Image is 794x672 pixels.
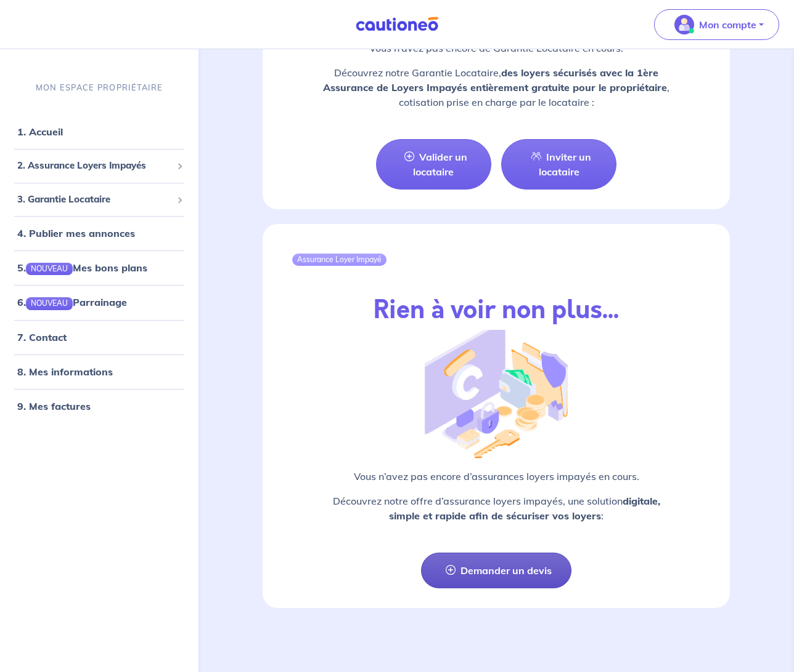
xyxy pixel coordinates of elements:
p: Découvrez notre offre d’assurance loyers impayés, une solution : [292,494,700,523]
button: illu_account_valid_menu.svgMon compte [654,9,779,40]
strong: des loyers sécurisés avec la 1ère Assurance de Loyers Impayés entièrement gratuite pour le propri... [323,66,667,94]
a: 5.NOUVEAUMes bons plans [17,262,147,274]
p: Mon compte [699,17,756,32]
img: Cautioneo [351,17,443,32]
div: 9. Mes factures [5,393,194,418]
div: 5.NOUVEAUMes bons plans [5,255,194,280]
a: 1. Accueil [17,126,63,138]
div: 7. Contact [5,324,194,349]
a: 6.NOUVEAUParrainage [17,296,127,308]
div: 8. Mes informations [5,359,194,383]
div: 3. Garantie Locataire [5,187,194,211]
a: 9. Mes factures [17,399,91,412]
a: 4. Publier mes annonces [17,227,135,239]
div: 4. Publier mes annonces [5,221,194,246]
p: MON ESPACE PROPRIÉTAIRE [36,82,163,94]
img: illu_empty_gli.png [425,320,568,458]
div: Assurance Loyer Impayé [292,254,387,266]
img: illu_account_valid_menu.svg [674,15,694,34]
span: 3. Garantie Locataire [17,192,172,206]
a: Valider un locataire [376,139,491,190]
p: Découvrez notre Garantie Locataire, , cotisation prise en charge par le locataire : [292,65,700,110]
a: 7. Contact [17,330,67,343]
a: Inviter un locataire [501,139,616,190]
div: 1. Accueil [5,119,194,144]
div: 2. Assurance Loyers Impayés [5,154,194,178]
span: 2. Assurance Loyers Impayés [17,159,172,173]
a: 8. Mes informations [17,365,113,377]
p: Vous n’avez pas encore d’assurances loyers impayés en cours. [292,469,700,484]
strong: digitale, simple et rapide afin de sécuriser vos loyers [389,495,660,522]
a: Demander un devis [421,553,571,588]
h2: Rien à voir non plus... [374,295,619,325]
div: 6.NOUVEAUParrainage [5,290,194,314]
